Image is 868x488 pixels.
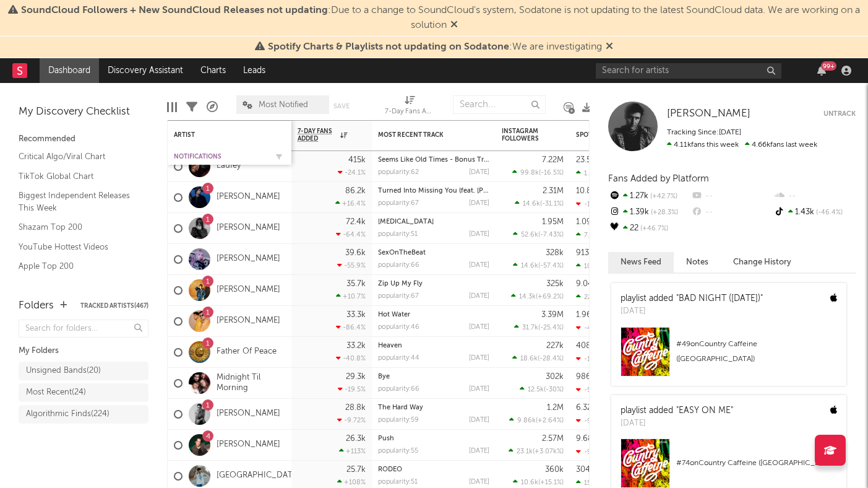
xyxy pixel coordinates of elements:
div: -50.2k [576,386,604,394]
a: [PERSON_NAME] [217,192,280,203]
span: +15.1 % [540,479,562,486]
div: popularity: 59 [378,417,419,424]
a: Shazam Top 200 [19,220,136,234]
div: popularity: 44 [378,355,419,362]
a: Biggest Independent Releases This Week [19,189,136,214]
div: 103k [576,262,599,270]
div: Seems Like Old Times - Bonus Track [378,157,489,163]
a: TikTok Global Chart [19,170,136,183]
span: 52.6k [521,232,538,238]
div: Filters [186,89,197,125]
div: 1.27k [608,188,690,204]
div: popularity: 51 [378,231,418,238]
div: [DATE] [469,231,489,238]
div: 9.04M [576,280,599,288]
a: "EASY ON ME" [676,406,733,415]
div: 2.57M [542,435,564,443]
a: "BAD NIGHT ([DATE])" [676,294,763,303]
span: -7.43 % [540,232,562,238]
div: -- [690,204,773,220]
div: Notifications [174,153,267,160]
div: 360k [545,466,564,474]
button: Notes [674,252,721,272]
div: 35.7k [346,280,366,288]
div: 913k [576,249,593,257]
div: 2.31M [543,187,564,195]
span: +28.3 % [649,209,678,216]
span: +42.7 % [648,193,677,200]
div: -46.9k [576,324,606,332]
div: 7-Day Fans Added (7-Day Fans Added) [385,105,434,120]
span: Tracking Since: [DATE] [667,129,741,136]
div: ( ) [512,168,564,176]
a: Father Of Peace [217,347,277,357]
a: [PERSON_NAME] [217,440,280,450]
div: 86.2k [345,187,366,195]
div: popularity: 51 [378,479,418,486]
a: Turned Into Missing You (feat. [PERSON_NAME]) [378,188,533,194]
div: +16.4 % [335,199,366,207]
div: Bye [378,373,489,380]
a: RODEO [378,466,402,473]
button: Change History [721,252,804,272]
a: [PERSON_NAME] [217,316,280,326]
span: 14.3k [519,294,536,300]
div: playlist added [621,292,763,305]
div: 415k [348,156,366,164]
div: +108 % [337,478,366,486]
div: [DATE] [469,417,489,424]
span: 14.6k [521,263,538,269]
span: +46.7 % [638,225,668,232]
div: playlist added [621,404,733,417]
button: Untrack [823,108,856,120]
div: 325k [546,280,564,288]
div: 224k [576,293,599,301]
a: [PERSON_NAME] [667,108,750,120]
a: Bye [378,373,390,380]
div: +10.7 % [336,292,366,300]
span: Dismiss [450,20,458,30]
div: 7.45k [576,231,601,239]
a: [PERSON_NAME] [217,223,280,233]
div: popularity: 46 [378,324,419,331]
a: [PERSON_NAME] [217,285,280,295]
div: -24.1 % [338,168,366,176]
div: 39.6k [345,249,366,257]
div: popularity: 55 [378,448,418,455]
div: [DATE] [469,448,489,455]
span: -30 % [546,386,562,393]
div: 328k [546,249,564,257]
div: 7-Day Fans Added (7-Day Fans Added) [385,89,434,125]
div: # 74 on Country Caffeine ([GEOGRAPHIC_DATA]) [676,456,837,471]
span: +69.2 % [538,294,562,300]
span: -46.4 % [814,209,843,216]
div: SexOnTheBeat [378,250,489,256]
button: News Feed [608,252,674,272]
div: -- [773,188,856,204]
span: 10.6k [521,479,538,486]
div: -18.3k [576,200,604,208]
div: 28.8k [345,404,366,412]
div: Hot Water [378,312,489,318]
span: Dismiss [606,42,613,52]
div: Unsigned Bands ( 20 ) [26,364,101,378]
div: Most Recent ( 24 ) [26,385,86,400]
div: 26.3k [346,435,366,443]
div: popularity: 66 [378,386,419,393]
span: 18.6k [520,355,538,362]
div: [DATE] [621,305,763,318]
div: 1.96M [576,311,598,319]
div: 304k [576,466,595,474]
a: YouTube Hottest Videos [19,240,136,254]
span: -31.1 % [542,201,562,207]
span: -57.4 % [540,263,562,269]
div: Turned Into Missing You (feat. Avery Anna) [378,188,489,194]
span: -25.4 % [540,325,562,331]
div: popularity: 67 [378,200,419,207]
a: Heaven [378,342,402,349]
span: 9.86k [517,417,536,424]
div: 227k [546,342,564,350]
span: -16.5 % [541,170,562,176]
div: [DATE] [469,293,489,300]
div: RODEO [378,466,489,473]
